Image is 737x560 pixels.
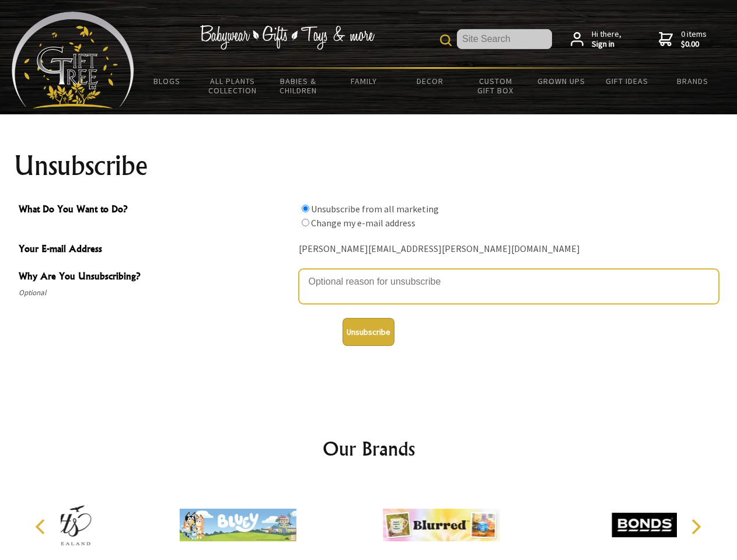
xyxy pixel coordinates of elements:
span: Why Are You Unsubscribing? [19,269,293,286]
input: What Do You Want to Do? [302,205,309,212]
a: Grown Ups [528,69,594,93]
label: Unsubscribe from all marketing [311,203,439,215]
span: Hi there, [592,29,621,50]
span: 0 items [681,29,707,50]
a: 0 items$0.00 [659,29,707,50]
a: All Plants Collection [200,69,266,103]
h1: Unsubscribe [14,152,724,180]
a: Babies & Children [266,69,331,103]
strong: Sign in [592,39,621,50]
textarea: Why Are You Unsubscribing? [299,269,719,304]
a: Gift Ideas [594,69,660,93]
button: Unsubscribe [343,318,394,346]
a: BLOGS [134,69,200,93]
a: Decor [397,69,463,93]
div: [PERSON_NAME][EMAIL_ADDRESS][PERSON_NAME][DOMAIN_NAME] [299,240,719,258]
input: Site Search [457,29,552,49]
button: Next [683,514,708,540]
a: Custom Gift Box [463,69,529,103]
img: product search [440,34,452,46]
button: Previous [29,514,55,540]
span: Your E-mail Address [19,242,293,258]
a: Brands [660,69,726,93]
span: What Do You Want to Do? [19,202,293,219]
input: What Do You Want to Do? [302,219,309,226]
span: Optional [19,286,293,300]
img: Babywear - Gifts - Toys & more [200,25,375,50]
h2: Our Brands [23,435,714,463]
a: Family [331,69,397,93]
label: Change my e-mail address [311,217,415,229]
img: Babyware - Gifts - Toys and more... [12,12,134,108]
a: Hi there,Sign in [571,29,621,50]
strong: $0.00 [681,39,707,50]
